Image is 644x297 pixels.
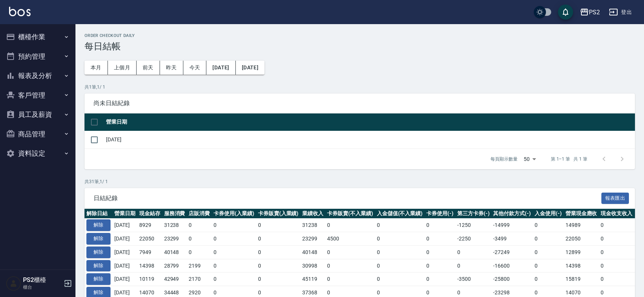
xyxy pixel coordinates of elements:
button: 資料設定 [3,144,72,163]
td: 0 [212,259,256,273]
td: 15819 [564,273,599,286]
button: 解除 [86,260,111,272]
button: 解除 [86,219,111,231]
button: 昨天 [160,61,183,75]
h5: PS2櫃檯 [23,276,61,284]
div: 50 [521,149,539,169]
button: 員工及薪資 [3,105,72,124]
button: 商品管理 [3,124,72,144]
th: 現金結存 [137,209,162,219]
td: 28799 [162,259,187,273]
p: 共 1 筆, 1 / 1 [85,84,635,90]
td: 0 [424,232,455,246]
td: 2170 [187,273,212,286]
td: 0 [375,245,425,259]
td: 23299 [162,232,187,246]
td: [DATE] [104,131,635,148]
td: 0 [187,219,212,232]
th: 營業日期 [104,113,635,131]
button: [DATE] [206,61,235,75]
td: 0 [424,245,455,259]
th: 入金儲值(不入業績) [375,209,425,219]
td: 0 [375,259,425,273]
td: 0 [256,219,301,232]
td: 8929 [137,219,162,232]
td: [DATE] [112,232,137,246]
th: 卡券販賣(不入業績) [325,209,375,219]
td: [DATE] [112,219,137,232]
td: 23299 [300,232,325,246]
td: 42949 [162,273,187,286]
td: 0 [455,245,492,259]
td: -1250 [455,219,492,232]
th: 服務消費 [162,209,187,219]
td: 22050 [564,232,599,246]
td: 0 [212,232,256,246]
td: 40148 [300,245,325,259]
td: 7949 [137,245,162,259]
button: 解除 [86,233,111,245]
button: 預約管理 [3,47,72,66]
button: 客戶管理 [3,86,72,105]
th: 營業現金應收 [564,209,599,219]
td: 0 [325,219,375,232]
button: 登出 [606,5,635,19]
th: 卡券販賣(入業績) [256,209,301,219]
button: 前天 [137,61,160,75]
td: 30998 [300,259,325,273]
span: 尚未日結紀錄 [94,100,626,107]
p: 第 1–1 筆 共 1 筆 [551,156,587,162]
td: 0 [325,259,375,273]
button: 櫃檯作業 [3,27,72,47]
td: 14398 [564,259,599,273]
button: PS2 [577,5,603,20]
td: 31238 [300,219,325,232]
td: 0 [424,219,455,232]
button: 今天 [183,61,207,75]
td: -25800 [491,273,533,286]
td: 0 [256,259,301,273]
button: [DATE] [236,61,264,75]
td: 0 [599,273,634,286]
td: 0 [533,245,564,259]
td: [DATE] [112,273,137,286]
button: 解除 [86,246,111,258]
button: 解除 [86,273,111,285]
td: 0 [599,259,634,273]
td: -14999 [491,219,533,232]
td: -16600 [491,259,533,273]
td: 4500 [325,232,375,246]
td: 0 [424,273,455,286]
td: 12899 [564,245,599,259]
td: 0 [212,245,256,259]
td: 10119 [137,273,162,286]
td: 40148 [162,245,187,259]
h3: 每日結帳 [85,41,635,52]
td: 0 [187,245,212,259]
td: 0 [212,273,256,286]
td: 0 [212,219,256,232]
img: Person [6,276,21,291]
td: -27249 [491,245,533,259]
p: 櫃台 [23,284,61,291]
p: 每頁顯示數量 [490,156,518,162]
td: -3500 [455,273,492,286]
th: 現金收支收入 [599,209,634,219]
td: 2199 [187,259,212,273]
button: save [558,5,573,20]
div: PS2 [589,8,600,17]
a: 報表匯出 [601,194,629,201]
img: Logo [9,7,31,16]
td: 0 [533,259,564,273]
td: -3499 [491,232,533,246]
td: 0 [187,232,212,246]
td: 0 [599,245,634,259]
td: 0 [256,273,301,286]
td: 0 [375,232,425,246]
th: 解除日結 [85,209,112,219]
td: 14989 [564,219,599,232]
td: 0 [424,259,455,273]
td: 0 [533,273,564,286]
th: 業績收入 [300,209,325,219]
td: 0 [533,232,564,246]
